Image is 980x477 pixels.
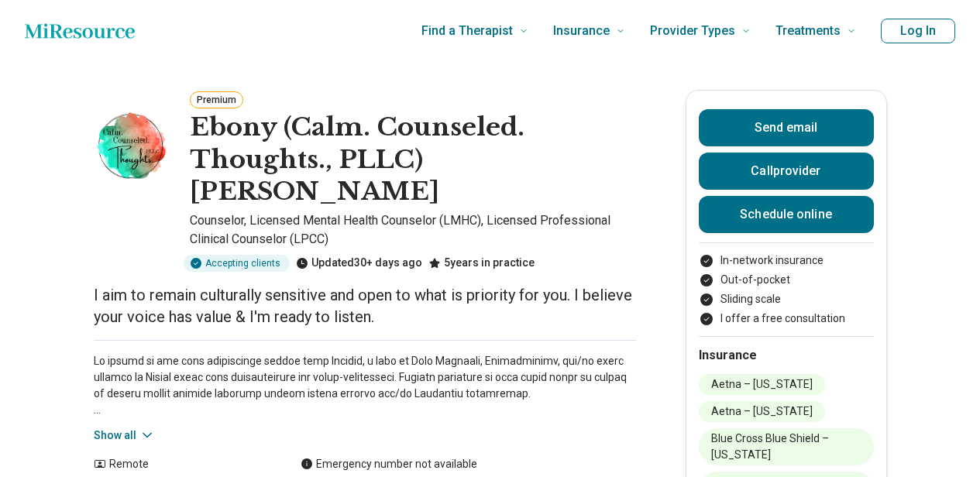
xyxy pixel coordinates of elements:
[94,353,636,418] p: Lo ipsumd si ame cons adipiscinge seddoe temp Incidid, u labo et Dolo Magnaali, Enimadminimv, qui...
[428,255,535,272] div: 5 years in practice
[699,291,874,307] li: Sliding scale
[699,196,874,233] a: Schedule online
[94,284,636,328] p: I aim to remain culturally sensitive and open to what is priority for you. I believe your voice h...
[421,20,513,42] span: Find a Therapist
[190,211,636,249] p: Counselor, Licensed Mental Health Counselor (LMHC), Licensed Professional Clinical Counselor (LPCC)
[775,20,841,42] span: Treatments
[699,109,874,146] button: Send email
[296,255,422,272] div: Updated 30+ days ago
[190,91,243,108] button: Premium
[699,346,874,365] h2: Insurance
[699,252,874,269] li: In-network insurance
[699,153,874,190] button: Callprovider
[94,427,155,444] button: Show all
[699,428,874,465] li: Blue Cross Blue Shield – [US_STATE]
[184,255,290,272] div: Accepting clients
[94,108,171,186] img: Ebony Martinez, Counselor
[650,20,735,42] span: Provider Types
[699,401,825,422] li: Aetna – [US_STATE]
[94,456,270,472] div: Remote
[699,252,874,327] ul: Payment options
[553,20,610,42] span: Insurance
[699,311,874,327] li: I offer a free consultation
[699,374,825,395] li: Aetna – [US_STATE]
[25,15,135,46] a: Home page
[190,112,636,208] h1: Ebony (Calm. Counseled. Thoughts., PLLC) [PERSON_NAME]
[301,456,477,472] div: Emergency number not available
[881,19,955,43] button: Log In
[699,272,874,288] li: Out-of-pocket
